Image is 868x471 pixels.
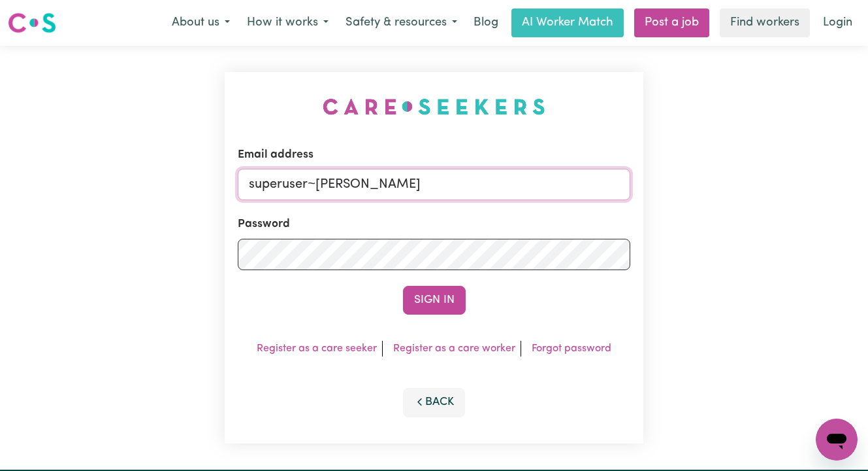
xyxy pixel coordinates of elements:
[8,8,56,38] a: Careseekers logo
[8,11,56,35] img: Careseekers logo
[257,343,377,354] a: Register as a care seeker
[511,9,624,37] a: AI Worker Match
[163,9,238,37] button: About us
[815,9,860,37] a: Login
[337,9,466,37] button: Safety & resources
[816,419,858,461] iframe: Button to launch messaging window
[720,9,810,37] a: Find workers
[634,9,709,37] a: Post a job
[238,9,337,37] button: How it works
[393,343,515,354] a: Register as a care worker
[238,169,630,200] input: Email address
[532,343,611,354] a: Forgot password
[238,216,290,233] label: Password
[403,388,466,417] button: Back
[466,9,506,37] a: Blog
[238,147,313,164] label: Email address
[403,286,466,315] button: Sign In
